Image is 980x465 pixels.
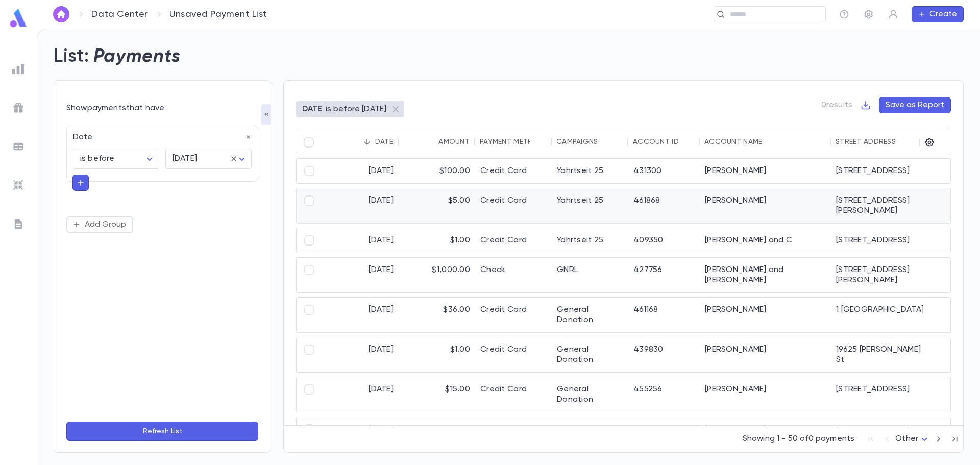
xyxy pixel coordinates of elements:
[700,258,831,292] div: [PERSON_NAME] and [PERSON_NAME]
[475,337,552,372] div: Credit Card
[12,63,24,75] img: reports_grey.c525e4749d1bce6a11f5fe2a8de1b229.svg
[165,149,252,169] div: [DATE]
[438,138,470,146] div: Amount
[54,45,89,68] h2: List:
[73,149,159,169] div: is before
[66,103,258,113] div: Show payments that have
[12,179,24,191] img: imports_grey.530a8a0e642e233f2baf0ef88e8c9fcb.svg
[91,9,148,20] a: Data Center
[628,377,700,412] div: 455256
[475,188,552,223] div: Credit Card
[552,417,628,452] div: General Donation
[302,104,323,114] p: DATE
[831,228,930,253] div: [STREET_ADDRESS]
[12,102,24,114] img: campaigns_grey.99e729a5f7ee94e3726e6486bddda8f1.svg
[359,134,375,150] button: Sort
[530,134,546,150] button: Sort
[628,228,700,253] div: 409350
[399,298,475,332] div: $36.00
[831,258,930,292] div: [STREET_ADDRESS][PERSON_NAME]
[895,431,930,447] div: Other
[326,104,387,114] p: is before [DATE]
[480,138,544,146] div: Payment Method
[66,422,258,441] button: Refresh List
[633,138,679,146] div: Account ID
[552,188,628,223] div: Yahrtseit 25
[628,417,700,452] div: 440837
[173,155,197,163] span: [DATE]
[475,228,552,253] div: Credit Card
[552,258,628,292] div: GNRL
[628,188,700,223] div: 461868
[66,216,133,233] button: Add Group
[8,8,29,28] img: logo
[700,417,831,452] div: [PERSON_NAME][GEOGRAPHIC_DATA]
[322,298,399,332] div: [DATE]
[552,337,628,372] div: General Donation
[475,298,552,332] div: Credit Card
[552,377,628,412] div: General Donation
[678,134,694,150] button: Sort
[628,159,700,183] div: 431300
[296,101,404,117] div: DATEis before [DATE]
[322,377,399,412] div: [DATE]
[700,159,831,183] div: [PERSON_NAME]
[556,138,598,146] div: Campaigns
[322,337,399,372] div: [DATE]
[700,298,831,332] div: [PERSON_NAME]
[322,417,399,452] div: [DATE]
[743,434,854,444] p: Showing 1 - 50 of 0 payments
[475,159,552,183] div: Credit Card
[169,9,267,20] p: Unsaved Payment List
[836,138,896,146] div: Street Address
[628,298,700,332] div: 461168
[67,126,252,142] div: Date
[12,218,24,230] img: letters_grey.7941b92b52307dd3b8a917253454ce1c.svg
[93,45,181,68] h2: Payments
[552,298,628,332] div: General Donation
[55,10,67,18] img: home_white.a664292cf8c1dea59945f0da9f25487c.svg
[831,298,930,332] div: 1 [GEOGRAPHIC_DATA]
[422,134,438,150] button: Sort
[831,377,930,412] div: [STREET_ADDRESS]
[762,134,778,150] button: Sort
[399,417,475,452] div: $1.00
[475,258,552,292] div: Check
[399,188,475,223] div: $5.00
[895,435,918,443] span: Other
[821,100,852,110] p: 0 results
[322,228,399,253] div: [DATE]
[704,138,762,146] div: Account Name
[80,155,114,163] span: is before
[831,159,930,183] div: [STREET_ADDRESS]
[12,140,24,153] img: batches_grey.339ca447c9d9533ef1741baa751efc33.svg
[552,159,628,183] div: Yahrtseit 25
[598,134,615,150] button: Sort
[375,138,393,146] div: Date
[322,258,399,292] div: [DATE]
[475,417,552,452] div: Credit Card
[322,188,399,223] div: [DATE]
[700,188,831,223] div: [PERSON_NAME]
[628,337,700,372] div: 439830
[322,159,399,183] div: [DATE]
[399,337,475,372] div: $1.00
[879,97,951,113] button: Save as Report
[399,258,475,292] div: $1,000.00
[831,188,930,223] div: [STREET_ADDRESS][PERSON_NAME]
[700,337,831,372] div: [PERSON_NAME]
[399,228,475,253] div: $1.00
[700,228,831,253] div: [PERSON_NAME] and C
[831,417,930,452] div: [STREET_ADDRESS]
[700,377,831,412] div: [PERSON_NAME]
[552,228,628,253] div: Yahrtseit 25
[831,337,930,372] div: 19625 [PERSON_NAME] St
[475,377,552,412] div: Credit Card
[896,134,912,150] button: Sort
[399,159,475,183] div: $100.00
[912,6,964,22] button: Create
[399,377,475,412] div: $15.00
[628,258,700,292] div: 427756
